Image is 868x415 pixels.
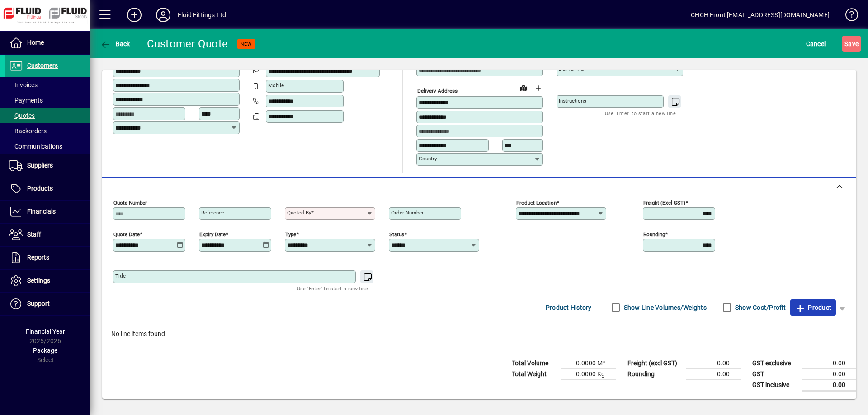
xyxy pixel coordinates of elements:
[27,208,56,215] span: Financials
[842,36,861,52] button: Save
[806,37,826,51] span: Cancel
[201,210,224,216] mat-label: Reference
[623,368,686,379] td: Rounding
[100,40,130,47] span: Back
[5,123,90,139] a: Backorders
[27,62,58,69] span: Customers
[27,39,44,46] span: Home
[839,2,857,31] a: Knowledge Base
[748,358,802,368] td: GST exclusive
[9,143,62,150] span: Communications
[5,247,90,269] a: Reports
[115,273,126,279] mat-label: Title
[297,283,368,294] mat-hint: Use 'Enter' to start a new line
[27,277,50,284] span: Settings
[748,379,802,391] td: GST inclusive
[686,368,741,379] td: 0.00
[113,231,140,237] mat-label: Quote date
[748,368,802,379] td: GST
[391,210,424,216] mat-label: Order number
[733,303,786,312] label: Show Cost/Profit
[561,358,616,368] td: 0.0000 M³
[5,270,90,292] a: Settings
[199,231,226,237] mat-label: Expiry date
[98,36,132,52] button: Back
[285,231,296,237] mat-label: Type
[790,299,836,316] button: Product
[5,139,90,154] a: Communications
[102,320,856,348] div: No line items found
[389,231,404,237] mat-label: Status
[5,154,90,177] a: Suppliers
[561,368,616,379] td: 0.0000 Kg
[241,41,252,47] span: NEW
[120,7,149,23] button: Add
[268,82,284,89] mat-label: Mobile
[33,347,57,354] span: Package
[27,185,53,192] span: Products
[542,299,595,316] button: Product History
[686,358,741,368] td: 0.00
[622,303,707,312] label: Show Line Volumes/Weights
[516,199,557,205] mat-label: Product location
[691,8,830,22] div: CHCH Front [EMAIL_ADDRESS][DOMAIN_NAME]
[5,93,90,108] a: Payments
[802,358,856,368] td: 0.00
[178,8,226,22] div: Fluid Fittings Ltd
[802,379,856,391] td: 0.00
[5,293,90,315] a: Support
[844,37,859,51] span: ave
[27,162,53,169] span: Suppliers
[26,328,65,335] span: Financial Year
[9,112,35,119] span: Quotes
[507,368,561,379] td: Total Weight
[5,32,90,54] a: Home
[27,300,50,307] span: Support
[795,300,831,315] span: Product
[5,108,90,123] a: Quotes
[9,97,43,104] span: Payments
[9,127,47,135] span: Backorders
[516,80,531,95] a: View on map
[531,81,545,95] button: Choose address
[643,231,665,237] mat-label: Rounding
[27,231,41,238] span: Staff
[802,368,856,379] td: 0.00
[643,199,685,205] mat-label: Freight (excl GST)
[546,300,592,315] span: Product History
[5,224,90,246] a: Staff
[9,81,38,89] span: Invoices
[90,36,140,52] app-page-header-button: Back
[804,36,828,52] button: Cancel
[27,254,49,261] span: Reports
[5,177,90,200] a: Products
[605,108,676,118] mat-hint: Use 'Enter' to start a new line
[559,98,586,104] mat-label: Instructions
[5,77,90,93] a: Invoices
[844,40,848,47] span: S
[287,210,311,216] mat-label: Quoted by
[419,155,437,162] mat-label: Country
[147,37,228,51] div: Customer Quote
[113,199,147,205] mat-label: Quote number
[623,358,686,368] td: Freight (excl GST)
[507,358,561,368] td: Total Volume
[149,7,178,23] button: Profile
[5,201,90,223] a: Financials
